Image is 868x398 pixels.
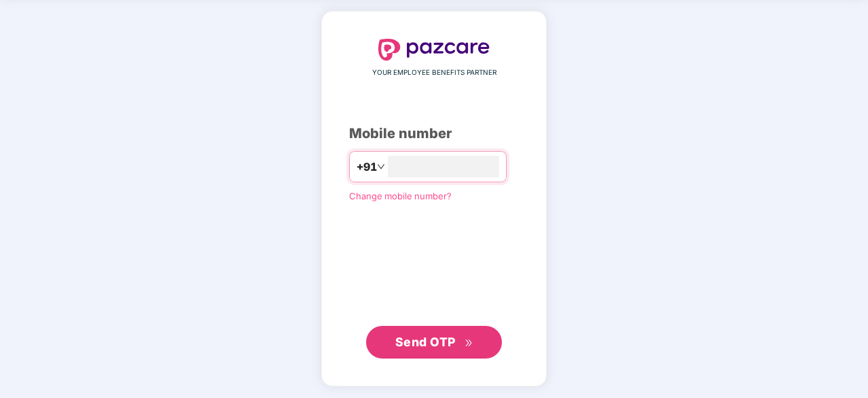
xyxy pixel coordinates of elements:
[378,39,490,61] img: logo
[465,339,473,348] span: double-right
[357,159,377,176] span: +91
[349,190,452,201] a: Change mobile number?
[349,123,519,144] div: Mobile number
[366,326,502,359] button: Send OTPdouble-right
[395,335,456,349] span: Send OTP
[377,163,385,171] span: down
[372,67,496,78] span: YOUR EMPLOYEE BENEFITS PARTNER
